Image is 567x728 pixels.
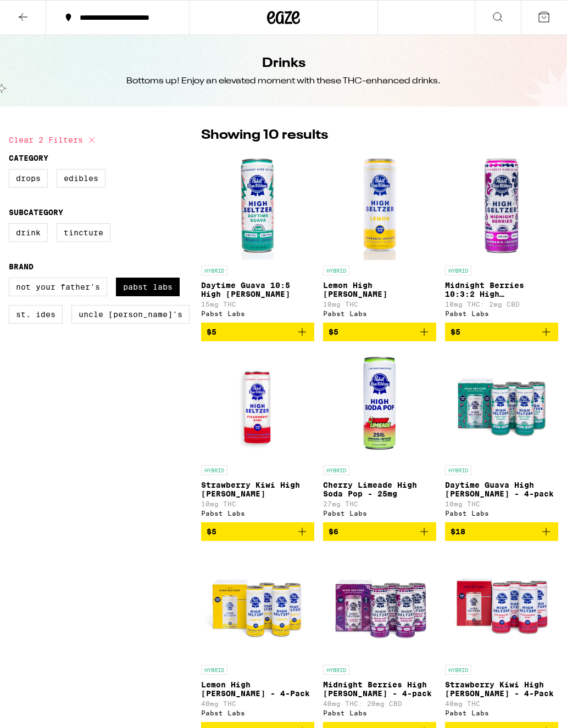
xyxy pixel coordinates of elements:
span: $18 [451,527,465,536]
div: Pabst Labs [201,310,314,317]
img: Pabst Labs - Midnight Berries High Seltzer - 4-pack [325,550,435,659]
button: Add to bag [323,323,436,341]
p: HYBRID [445,266,471,275]
span: $6 [329,527,338,536]
div: Pabst Labs [201,510,314,517]
p: HYBRID [201,465,227,475]
label: Pabst Labs [116,278,180,296]
p: 10mg THC [201,500,314,507]
label: Drink [9,223,48,242]
legend: Subcategory [9,208,63,217]
p: Strawberry Kiwi High [PERSON_NAME] [201,481,314,498]
p: 10mg THC [445,500,558,507]
legend: Brand [9,262,34,271]
p: HYBRID [445,665,471,675]
span: $5 [207,527,216,536]
p: Showing 10 results [201,126,328,145]
label: Edibles [57,169,105,188]
p: HYBRID [201,665,227,675]
p: 40mg THC [201,700,314,707]
div: Pabst Labs [323,510,436,517]
p: Daytime Guava High [PERSON_NAME] - 4-pack [445,481,558,498]
p: Cherry Limeade High Soda Pop - 25mg [323,481,436,498]
span: $5 [329,328,338,336]
div: Pabst Labs [201,709,314,716]
a: Open page for Midnight Berries High Seltzer - 4-pack from Pabst Labs [323,550,436,722]
label: Not Your Father's [9,278,107,296]
div: Bottoms up! Enjoy an elevated moment with these THC-enhanced drinks. [126,75,441,87]
img: Pabst Labs - Cherry Limeade High Soda Pop - 25mg [325,350,435,460]
a: Open page for Daytime Guava 10:5 High Seltzer from Pabst Labs [201,150,314,323]
label: Uncle [PERSON_NAME]'s [71,305,190,324]
p: 27mg THC [323,500,436,507]
div: Pabst Labs [445,510,558,517]
a: Open page for Lemon High Seltzer from Pabst Labs [323,150,436,323]
p: 15mg THC [201,301,314,308]
div: Pabst Labs [445,709,558,716]
p: Midnight Berries High [PERSON_NAME] - 4-pack [323,680,436,698]
p: HYBRID [323,266,349,275]
img: Pabst Labs - Lemon High Seltzer [325,150,435,260]
p: HYBRID [201,266,227,275]
label: St. Ides [9,305,63,324]
a: Open page for Midnight Berries 10:3:2 High Seltzer from Pabst Labs [445,150,558,323]
p: 10mg THC: 2mg CBD [445,301,558,308]
p: HYBRID [445,465,471,475]
img: Pabst Labs - Strawberry Kiwi High Seltzer - 4-Pack [447,550,557,659]
p: Lemon High [PERSON_NAME] [323,281,436,298]
span: $5 [207,328,216,336]
div: Pabst Labs [323,709,436,716]
button: Add to bag [445,522,558,541]
p: 40mg THC [445,700,558,707]
button: Add to bag [323,522,436,541]
button: Add to bag [445,323,558,341]
p: Strawberry Kiwi High [PERSON_NAME] - 4-Pack [445,680,558,698]
label: Tincture [57,223,110,242]
p: Daytime Guava 10:5 High [PERSON_NAME] [201,281,314,298]
button: Add to bag [201,522,314,541]
a: Open page for Cherry Limeade High Soda Pop - 25mg from Pabst Labs [323,350,436,522]
a: Open page for Strawberry Kiwi High Seltzer from Pabst Labs [201,350,314,522]
img: Pabst Labs - Midnight Berries 10:3:2 High Seltzer [447,150,557,260]
button: Clear 2 filters [9,126,98,154]
p: 40mg THC: 20mg CBD [323,700,436,707]
label: Drops [9,169,48,188]
img: Pabst Labs - Lemon High Seltzer - 4-Pack [203,550,313,659]
img: Pabst Labs - Strawberry Kiwi High Seltzer [203,350,313,460]
img: Pabst Labs - Daytime Guava 10:5 High Seltzer [203,150,313,260]
legend: Category [9,154,48,162]
p: 10mg THC [323,301,436,308]
p: HYBRID [323,465,349,475]
div: Pabst Labs [323,310,436,317]
p: Midnight Berries 10:3:2 High [PERSON_NAME] [445,281,558,298]
p: Lemon High [PERSON_NAME] - 4-Pack [201,680,314,698]
a: Open page for Strawberry Kiwi High Seltzer - 4-Pack from Pabst Labs [445,550,558,722]
a: Open page for Daytime Guava High Seltzer - 4-pack from Pabst Labs [445,350,558,522]
h1: Drinks [262,54,305,73]
div: Pabst Labs [445,310,558,317]
p: HYBRID [323,665,349,675]
a: Open page for Lemon High Seltzer - 4-Pack from Pabst Labs [201,550,314,722]
button: Add to bag [201,323,314,341]
span: $5 [451,328,460,336]
img: Pabst Labs - Daytime Guava High Seltzer - 4-pack [447,350,557,460]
